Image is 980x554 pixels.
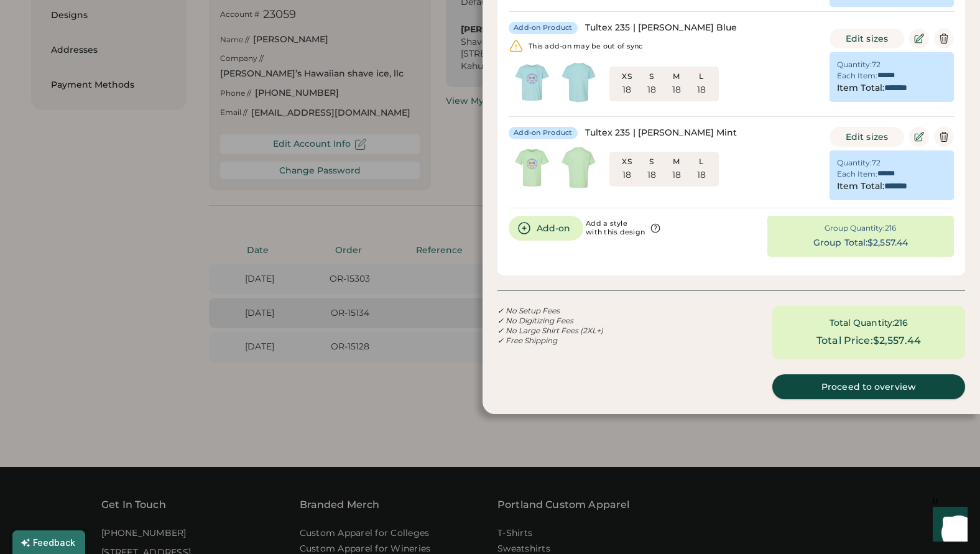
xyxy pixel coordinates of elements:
em: ✓ No Digitizing Fees [497,316,573,325]
div: 18 [697,84,706,96]
div: M [667,157,686,167]
div: L [691,72,711,81]
em: ✓ No Setup Fees [497,306,560,315]
button: Delete [934,127,954,147]
div: Add-on Product [514,23,573,33]
div: 18 [647,169,657,182]
button: Edit Product [909,127,929,147]
em: ✓ Free Shipping [497,336,557,345]
div: Add-on Product [514,128,573,138]
div: Add a style with this design [586,219,645,237]
div: 18 [672,169,682,182]
div: 72 [872,60,881,70]
div: Quantity: [837,60,872,70]
div: $2,557.44 [867,237,908,249]
div: $2,557.44 [873,333,921,348]
div: 18 [622,169,632,182]
div: Proceed to overview [787,382,950,391]
div: Total Price: [816,333,873,348]
div: 72 [872,158,881,168]
div: S [642,72,662,81]
div: M [667,72,686,81]
div: Quantity: [837,158,872,168]
img: generate-image [509,59,555,106]
img: generate-image [555,59,602,106]
button: Add-on [509,216,583,241]
button: Edit sizes [830,29,904,48]
div: This add-on may be out of sync [529,42,643,51]
img: generate-image [555,144,602,191]
div: L [691,157,711,167]
div: Each Item: [837,71,877,81]
div: Group Total: [813,237,867,249]
div: 18 [647,84,657,96]
div: 216 [885,223,896,233]
div: XS [617,157,637,167]
div: Item Total: [837,82,884,95]
div: Tultex 235 | [PERSON_NAME] Blue [585,22,737,34]
img: generate-image [509,144,555,191]
div: Item Total: [837,180,884,193]
button: Edit sizes [830,127,904,147]
div: S [642,157,662,167]
div: Group Quantity: [825,223,885,233]
div: 18 [697,169,706,182]
em: ✓ No Large Shirt Fees (2XL+) [497,326,603,335]
button: Edit Product [909,29,929,48]
div: Total Quantity: [830,317,895,330]
div: 18 [622,84,632,96]
div: XS [617,72,637,81]
div: 216 [894,317,908,330]
button: Delete [934,29,954,48]
div: Each Item: [837,169,877,179]
div: Tultex 235 | [PERSON_NAME] Mint [585,127,737,139]
div: 18 [672,84,682,96]
a: Proceed to overview [772,374,965,399]
iframe: Front Chat [921,498,974,552]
